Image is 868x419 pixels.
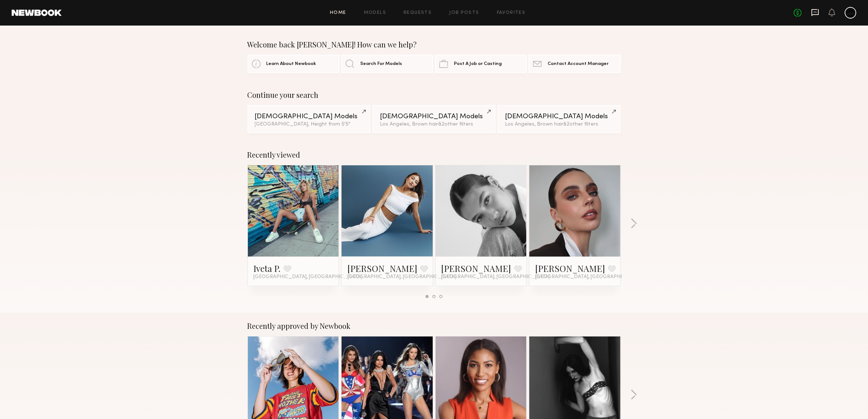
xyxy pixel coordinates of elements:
[248,322,621,330] div: Recently approved by Newbook
[498,105,620,133] a: [DEMOGRAPHIC_DATA] ModelsLos Angeles, Brown hair&2other filters
[435,55,527,73] a: Post A Job or Casting
[505,122,613,127] div: Los Angeles, Brown hair
[347,262,417,274] a: [PERSON_NAME]
[254,274,362,280] span: [GEOGRAPHIC_DATA], [GEOGRAPHIC_DATA]
[254,262,281,274] a: Iveta P.
[380,122,488,127] div: Los Angeles, Brown hair
[441,262,511,274] a: [PERSON_NAME]
[505,113,613,120] div: [DEMOGRAPHIC_DATA] Models
[454,62,502,66] span: Post A Job or Casting
[535,274,644,280] span: [GEOGRAPHIC_DATA], [GEOGRAPHIC_DATA]
[248,91,621,99] div: Continue your search
[449,11,479,15] a: Job Posts
[563,122,598,127] span: & 2 other filter s
[347,274,456,280] span: [GEOGRAPHIC_DATA], [GEOGRAPHIC_DATA]
[497,11,526,15] a: Favorites
[341,55,433,73] a: Search For Models
[330,11,346,15] a: Home
[248,40,621,49] div: Welcome back [PERSON_NAME]! How can we help?
[364,11,386,15] a: Models
[438,122,473,127] span: & 2 other filter s
[255,113,363,120] div: [DEMOGRAPHIC_DATA] Models
[248,105,370,133] a: [DEMOGRAPHIC_DATA] Models[GEOGRAPHIC_DATA], Height from 5'5"
[266,62,316,66] span: Learn About Newbook
[380,113,488,120] div: [DEMOGRAPHIC_DATA] Models
[535,262,605,274] a: [PERSON_NAME]
[373,105,495,133] a: [DEMOGRAPHIC_DATA] ModelsLos Angeles, Brown hair&2other filters
[548,62,608,66] span: Contact Account Manager
[404,11,432,15] a: Requests
[360,62,402,66] span: Search For Models
[248,150,621,159] div: Recently viewed
[441,274,550,280] span: [GEOGRAPHIC_DATA], [GEOGRAPHIC_DATA]
[255,122,363,127] div: [GEOGRAPHIC_DATA], Height from 5'5"
[248,55,339,73] a: Learn About Newbook
[529,55,620,73] a: Contact Account Manager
